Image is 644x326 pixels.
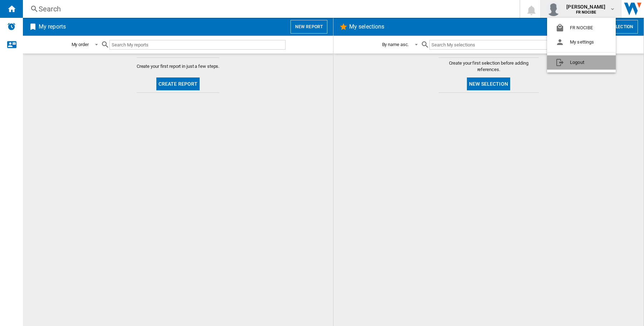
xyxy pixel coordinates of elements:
button: My settings [547,35,616,49]
button: Logout [547,55,616,70]
button: FR NOCIBE [547,21,616,35]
